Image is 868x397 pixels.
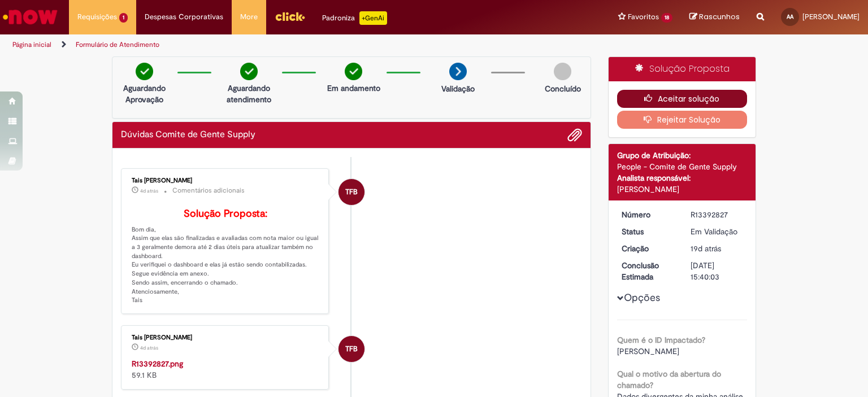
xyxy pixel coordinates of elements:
button: Adicionar anexos [567,128,582,142]
div: 59.1 KB [132,358,320,381]
img: check-circle-green.png [136,63,153,80]
p: +GenAi [359,11,387,25]
a: Página inicial [12,40,51,49]
span: [PERSON_NAME] [617,346,679,356]
a: Formulário de Atendimento [76,40,159,49]
div: 11/08/2025 07:38:55 [691,243,743,254]
div: Tais Folhadella Barbosa Bellagamba [338,179,364,205]
span: 4d atrás [140,187,158,194]
span: [PERSON_NAME] [802,12,860,21]
span: Requisições [77,11,117,23]
ul: Trilhas de página [8,34,570,55]
dt: Conclusão Estimada [613,260,683,282]
span: 4d atrás [140,344,158,351]
h2: Dúvidas Comite de Gente Supply Histórico de tíquete [121,130,255,140]
div: Padroniza [322,11,387,25]
span: TFB [345,335,358,363]
div: Tais [PERSON_NAME] [132,177,320,184]
dt: Número [613,209,683,220]
b: Quem é o ID Impactado? [617,335,705,345]
div: R13392827 [691,209,743,220]
div: [PERSON_NAME] [617,184,748,195]
a: R13392827.png [132,359,183,369]
button: Rejeitar Solução [617,111,748,129]
p: Aguardando atendimento [222,82,276,105]
b: Qual o motivo da abertura do chamado? [617,369,721,390]
div: Tais Folhadella Barbosa Bellagamba [338,336,364,362]
time: 11/08/2025 07:38:55 [691,243,721,254]
p: Concluído [545,83,581,94]
p: Em andamento [327,82,380,94]
div: People - Comite de Gente Supply [617,161,748,172]
img: arrow-next.png [449,63,467,80]
div: [DATE] 15:40:03 [691,260,743,282]
time: 26/08/2025 10:44:58 [140,344,158,351]
a: Rascunhos [689,12,740,23]
span: AA [787,13,793,20]
div: Em Validação [691,226,743,237]
span: 1 [119,13,128,23]
img: img-circle-grey.png [554,63,571,80]
span: 18 [661,13,672,23]
div: Analista responsável: [617,172,748,184]
img: check-circle-green.png [345,63,362,80]
p: Bom dia, Assim que elas são finalizadas e avaliadas com nota maior ou igual a 3 geralmente demora... [132,208,320,305]
span: Despesas Corporativas [145,11,223,23]
div: Tais [PERSON_NAME] [132,334,320,341]
div: Solução Proposta [609,57,756,81]
small: Comentários adicionais [172,186,245,195]
dt: Status [613,226,683,237]
img: ServiceNow [1,6,59,28]
div: Grupo de Atribuição: [617,150,748,161]
span: Rascunhos [699,11,740,22]
span: More [240,11,258,23]
button: Aceitar solução [617,90,748,108]
p: Aguardando Aprovação [117,82,172,105]
span: TFB [345,178,358,206]
img: check-circle-green.png [240,63,258,80]
img: click_logo_yellow_360x200.png [275,8,305,25]
dt: Criação [613,243,683,254]
span: 19d atrás [691,243,721,254]
b: Solução Proposta: [184,207,267,220]
span: Favoritos [628,11,659,23]
p: Validação [441,83,475,94]
time: 26/08/2025 10:47:13 [140,187,158,194]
